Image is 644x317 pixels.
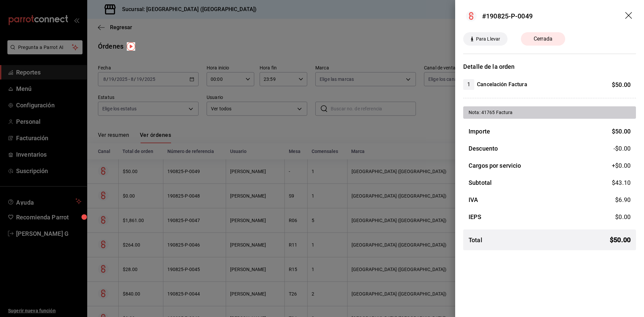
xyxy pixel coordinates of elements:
span: +$ 0.00 [612,161,631,170]
span: $ 50.00 [610,235,631,245]
h3: Descuento [469,144,498,153]
h3: Subtotal [469,178,492,187]
div: Nota: 41765 Factura [469,109,631,116]
h3: IEPS [469,212,482,221]
h3: Total [469,235,482,245]
span: $ 50.00 [612,128,631,135]
span: $ 6.90 [615,196,631,203]
span: $ 0.00 [615,213,631,220]
h3: IVA [469,195,478,204]
h4: Cancelación Factura [477,81,527,89]
span: $ 43.10 [612,179,631,186]
span: 1 [463,81,474,89]
h3: Detalle de la orden [463,62,636,71]
img: Tooltip marker [127,42,135,51]
span: -$0.00 [613,144,631,153]
h3: Importe [469,127,490,136]
button: drag [625,12,633,20]
h3: Cargos por servicio [469,161,521,170]
span: Cerrada [530,35,556,43]
div: #190825-P-0049 [482,11,533,21]
span: $ 50.00 [612,81,631,88]
span: Para Llevar [473,36,503,43]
